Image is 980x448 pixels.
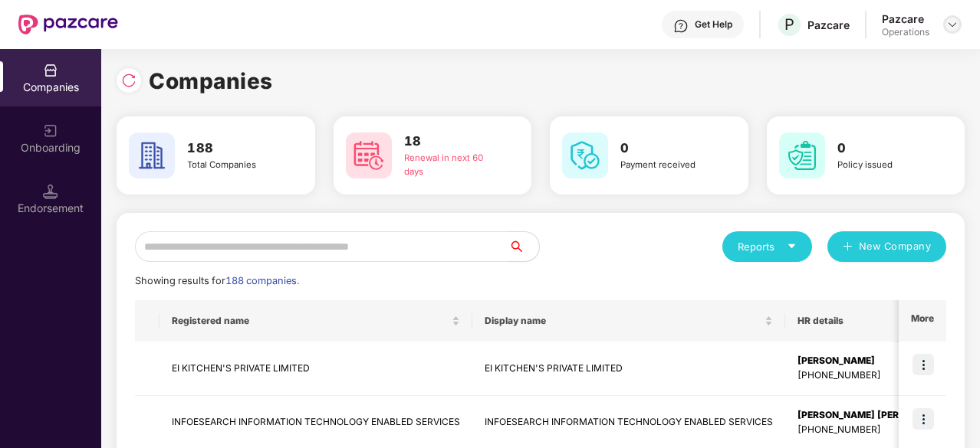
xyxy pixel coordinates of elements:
[129,132,175,178] img: svg+xml;base64,PHN2ZyB4bWxucz0iaHR0cDovL3d3dy53My5vcmcvMjAwMC9zdmciIHdpZHRoPSI2MCIgaGVpZ2h0PSI2MC...
[899,300,946,342] th: More
[787,241,797,251] span: caret-down
[797,423,955,437] div: [PHONE_NUMBER]
[225,275,299,286] span: 188 companies.
[43,184,58,199] img: svg+xml;base64,PHN2ZyB3aWR0aD0iMTQuNSIgaGVpZ2h0PSIxNC41IiB2aWV3Qm94PSIwIDAgMTYgMTYiIGZpbGw9Im5vbm...
[135,275,299,286] span: Showing results for
[797,408,955,423] div: [PERSON_NAME] [PERSON_NAME]
[946,18,959,31] img: svg+xml;base64,PHN2ZyBpZD0iRHJvcGRvd24tMzJ4MzIiIHhtbG5zPSJodHRwOi8vd3d3LnczLm9yZy8yMDAwL3N2ZyIgd2...
[346,132,392,178] img: svg+xml;base64,PHN2ZyB4bWxucz0iaHR0cDovL3d3dy53My5vcmcvMjAwMC9zdmciIHdpZHRoPSI2MCIgaGVpZ2h0PSI2MC...
[913,354,934,375] img: icon
[807,18,850,32] div: Pazcare
[472,300,785,342] th: Display name
[797,354,955,368] div: [PERSON_NAME]
[404,152,500,179] div: Renewal in next 60 days
[508,240,539,253] span: search
[784,15,794,34] span: P
[738,239,797,254] div: Reports
[159,342,472,396] td: EI KITCHEN'S PRIVATE LIMITED
[187,139,283,159] h3: 188
[172,315,449,327] span: Registered name
[149,64,273,98] h1: Companies
[121,73,136,88] img: svg+xml;base64,PHN2ZyBpZD0iUmVsb2FkLTMyeDMyIiB4bWxucz0iaHR0cDovL3d3dy53My5vcmcvMjAwMC9zdmciIHdpZH...
[695,18,732,31] div: Get Help
[859,239,932,254] span: New Company
[797,368,955,383] div: [PHONE_NUMBER]
[882,11,929,26] div: Pazcare
[779,132,825,178] img: svg+xml;base64,PHN2ZyB4bWxucz0iaHR0cDovL3d3dy53My5vcmcvMjAwMC9zdmciIHdpZHRoPSI2MCIgaGVpZ2h0PSI2MC...
[562,132,608,178] img: svg+xml;base64,PHN2ZyB4bWxucz0iaHR0cDovL3d3dy53My5vcmcvMjAwMC9zdmciIHdpZHRoPSI2MCIgaGVpZ2h0PSI2MC...
[620,159,716,172] div: Payment received
[843,241,853,253] span: plus
[508,231,540,262] button: search
[472,342,785,396] td: EI KITCHEN'S PRIVATE LIMITED
[159,300,472,342] th: Registered name
[673,18,689,34] img: svg+xml;base64,PHN2ZyBpZD0iSGVscC0zMngzMiIgeG1sbnM9Imh0dHA6Ly93d3cudzMub3JnLzIwMDAvc3ZnIiB3aWR0aD...
[913,408,934,430] img: icon
[18,15,118,34] img: New Pazcare Logo
[837,139,933,159] h3: 0
[620,139,716,159] h3: 0
[785,300,967,342] th: HR details
[837,159,933,172] div: Policy issued
[43,123,58,139] img: svg+xml;base64,PHN2ZyB3aWR0aD0iMjAiIGhlaWdodD0iMjAiIHZpZXdCb3g9IjAgMCAyMCAyMCIgZmlsbD0ibm9uZSIgeG...
[404,132,500,152] h3: 18
[43,63,58,78] img: svg+xml;base64,PHN2ZyBpZD0iQ29tcGFuaWVzIiB4bWxucz0iaHR0cDovL3d3dy53My5vcmcvMjAwMC9zdmciIHdpZHRoPS...
[485,315,761,327] span: Display name
[187,159,283,172] div: Total Companies
[827,231,946,262] button: plusNew Company
[882,26,929,38] div: Operations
